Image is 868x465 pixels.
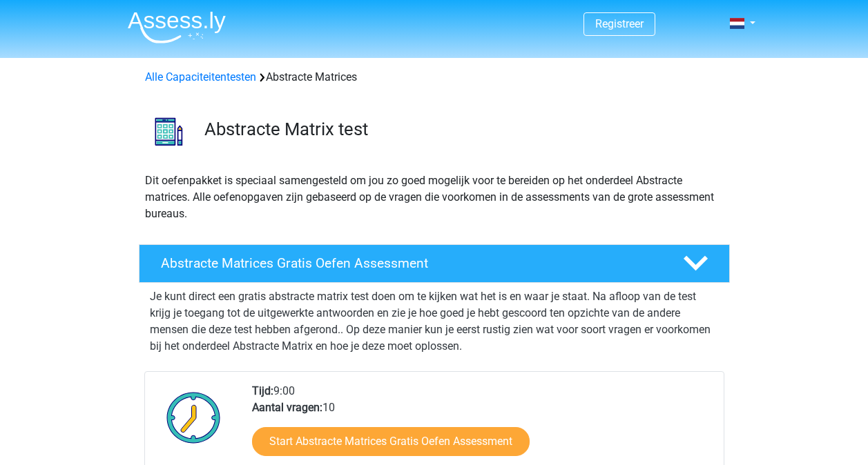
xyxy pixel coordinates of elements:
[252,384,273,397] b: Tijd:
[128,11,226,43] img: Assessly
[252,401,322,414] b: Aantal vragen:
[595,17,644,30] a: Registreer
[133,244,735,283] a: Abstracte Matrices Gratis Oefen Assessment
[139,69,729,86] div: Abstracte Matrices
[145,70,256,83] a: Alle Capaciteitentesten
[159,383,229,452] img: Klok
[161,255,661,271] h4: Abstracte Matrices Gratis Oefen Assessment
[204,119,719,140] h3: Abstracte Matrix test
[252,427,530,456] a: Start Abstracte Matrices Gratis Oefen Assessment
[139,102,198,161] img: abstracte matrices
[145,172,724,222] p: Dit oefenpakket is speciaal samengesteld om jou zo goed mogelijk voor te bereiden op het onderdee...
[150,288,719,355] p: Je kunt direct een gratis abstracte matrix test doen om te kijken wat het is en waar je staat. Na...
